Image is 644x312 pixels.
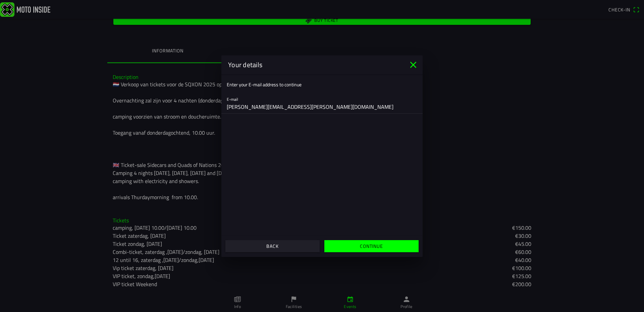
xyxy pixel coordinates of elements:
[408,59,419,70] ion-icon: close
[227,81,302,88] ion-label: Enter your E-mail address to continue
[360,244,383,249] ion-text: Continue
[225,240,320,252] ion-button: Back
[227,100,417,114] input: E-mail
[221,60,408,70] ion-title: Your details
